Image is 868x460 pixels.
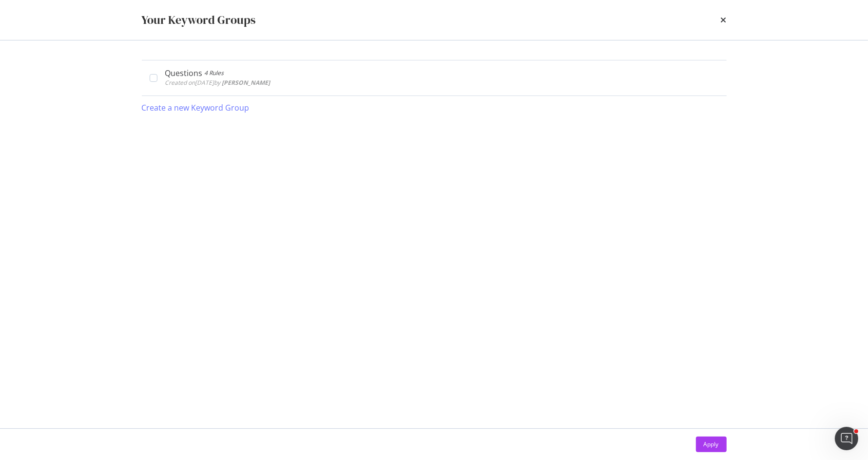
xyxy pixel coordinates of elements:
div: Your Keyword Groups [142,12,256,28]
button: Apply [696,437,727,452]
div: times [721,12,727,28]
div: 4 Rules [205,68,224,78]
div: Questions [165,68,203,78]
b: [PERSON_NAME] [222,78,270,87]
button: Create a new Keyword Group [142,96,250,119]
div: Apply [704,440,719,448]
span: Created on [DATE] by [165,78,270,87]
iframe: Intercom live chat [835,427,858,450]
div: Create a new Keyword Group [142,102,250,114]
